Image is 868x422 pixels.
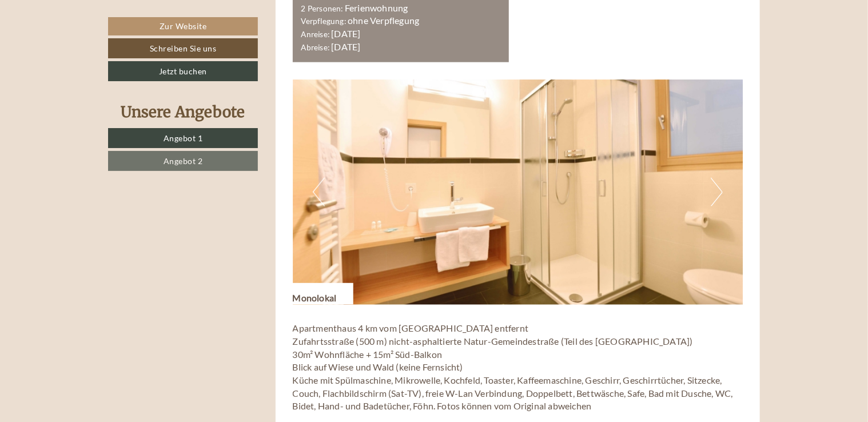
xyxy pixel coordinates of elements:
b: ohne Verpflegung [348,15,419,26]
button: Next [711,178,723,206]
small: Anreise: [301,30,330,39]
small: 18:26 [18,56,180,64]
b: [DATE] [331,41,360,52]
small: Verpflegung: [301,17,346,26]
div: Guten Tag, wie können wir Ihnen helfen? [9,31,185,66]
div: Monolokal [293,283,354,305]
div: Apartments Fuchsmaurer [18,34,180,43]
a: Schreiben Sie uns [108,38,258,58]
span: Angebot 1 [164,133,203,143]
a: Zur Website [108,17,258,35]
span: Angebot 2 [164,156,203,166]
img: image [293,79,743,305]
small: Abreise: [301,43,330,52]
button: Previous [313,178,325,206]
b: [DATE] [331,28,360,39]
button: Senden [388,301,451,321]
div: Unsere Angebote [108,101,258,122]
div: Freitag [200,9,250,29]
small: 2 Personen: [301,4,343,13]
a: Jetzt buchen [108,61,258,81]
b: Ferienwohnung [345,2,408,13]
